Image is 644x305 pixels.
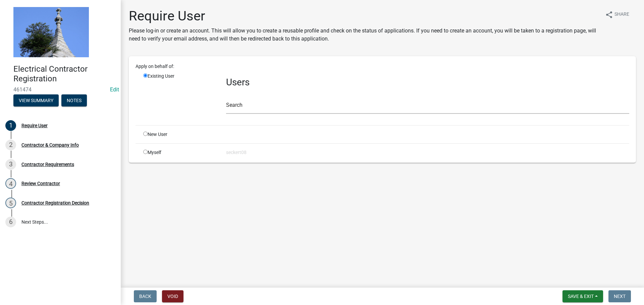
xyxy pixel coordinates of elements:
[608,290,631,302] button: Next
[5,178,16,189] div: 4
[562,290,603,302] button: Save & Exit
[61,94,87,106] button: Notes
[21,162,74,167] div: Contractor Requirements
[13,94,59,106] button: View Summary
[110,86,119,93] wm-modal-confirm: Edit Application Number
[21,143,79,147] div: Contractor & Company Info
[614,11,629,19] span: Share
[13,86,107,93] span: 461474
[61,98,87,103] wm-modal-confirm: Notes
[129,27,600,43] p: Please log-in or create an account. This will allow you to create a reusable profile and check on...
[13,7,89,57] img: Decatur County, Indiana
[162,290,183,302] button: Void
[13,64,115,84] h4: Electrical Contractor Registration
[21,123,48,128] div: Require User
[5,159,16,170] div: 3
[139,294,151,299] span: Back
[138,149,221,156] div: Myself
[21,201,89,205] div: Contractor Registration Decision
[568,294,594,299] span: Save & Exit
[13,98,59,103] wm-modal-confirm: Summary
[134,290,157,302] button: Back
[605,11,613,19] i: share
[21,181,60,186] div: Review Contractor
[130,63,634,70] div: Apply on behalf of:
[138,73,221,120] div: Existing User
[138,131,221,138] div: New User
[226,77,629,88] h3: Users
[5,198,16,208] div: 5
[5,217,16,227] div: 6
[5,120,16,131] div: 1
[110,86,119,93] a: Edit
[600,8,635,21] button: shareShare
[5,140,16,150] div: 2
[614,294,626,299] span: Next
[129,8,600,24] h1: Require User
